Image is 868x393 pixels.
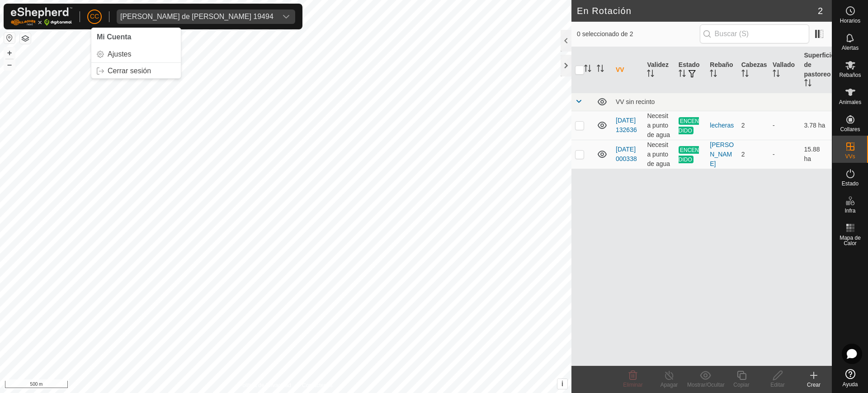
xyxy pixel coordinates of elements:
[738,140,769,169] td: 2
[616,98,828,105] div: VV sin recinto
[584,66,591,73] p-sorticon: Activar para ordenar
[801,47,832,93] th: Superficie de pastoreo
[97,33,131,41] span: Mi Cuenta
[796,381,832,389] div: Crear
[769,47,800,93] th: Vallado
[91,47,181,62] a: Ajustes
[759,381,796,389] div: Editar
[710,140,734,169] div: [PERSON_NAME]
[845,154,855,159] span: VVs
[840,18,860,24] span: Horarios
[4,47,15,58] button: +
[804,80,811,88] p-sorticon: Activar para ordenar
[769,140,800,169] td: -
[239,381,291,389] a: Política de Privacidad
[842,181,859,186] span: Estado
[839,72,861,78] span: Rebaños
[120,13,274,20] div: [PERSON_NAME] de [PERSON_NAME] 19494
[710,71,717,78] p-sorticon: Activar para ordenar
[818,4,823,18] span: 2
[801,140,832,169] td: 15.88 ha
[710,121,734,130] div: lecheras
[577,29,700,39] span: 0 seleccionado de 2
[687,381,723,389] div: Mostrar/Ocultar
[612,47,643,93] th: VV
[647,71,654,78] p-sorticon: Activar para ordenar
[108,51,131,58] span: Ajustes
[842,45,859,51] span: Alertas
[840,127,860,132] span: Collares
[597,66,604,73] p-sorticon: Activar para ordenar
[769,111,800,140] td: -
[20,33,31,44] button: Capas del Mapa
[4,59,15,70] button: –
[616,117,637,133] a: [DATE] 132636
[623,382,642,388] span: Eliminar
[801,111,832,140] td: 3.78 ha
[643,140,675,169] td: Necesita punto de agua
[91,64,181,78] a: Cerrar sesión
[651,381,687,389] div: Apagar
[741,71,749,78] p-sorticon: Activar para ordenar
[679,71,686,78] p-sorticon: Activar para ordenar
[679,146,699,163] span: ENCENDIDO
[4,33,15,43] button: Restablecer Mapa
[843,382,858,387] span: Ayuda
[700,24,809,43] input: Buscar (S)
[844,208,855,213] span: Infra
[557,379,567,389] button: i
[723,381,759,389] div: Copiar
[832,365,868,391] a: Ayuda
[679,117,699,134] span: ENCENDIDO
[616,146,637,162] a: [DATE] 000338
[738,47,769,93] th: Cabezas
[738,111,769,140] td: 2
[117,9,277,24] span: Isidora de Jesus Vicente 19494
[108,67,151,75] span: Cerrar sesión
[835,235,866,246] span: Mapa de Calor
[773,71,780,78] p-sorticon: Activar para ordenar
[643,47,675,93] th: Validez
[839,99,861,105] span: Animales
[11,7,72,26] img: Logo Gallagher
[706,47,737,93] th: Rebaño
[577,5,818,16] h2: En Rotación
[561,380,563,388] span: i
[277,9,295,24] div: dropdown trigger
[643,111,675,140] td: Necesita punto de agua
[90,12,99,21] span: CC
[675,47,706,93] th: Estado
[302,381,332,389] a: Contáctenos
